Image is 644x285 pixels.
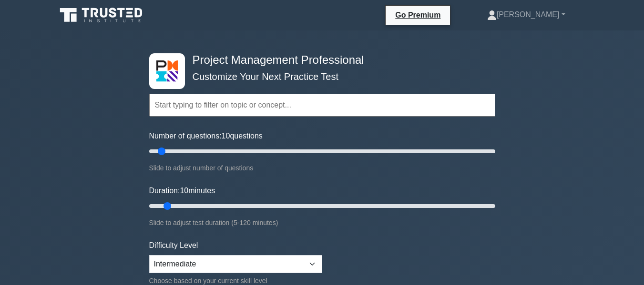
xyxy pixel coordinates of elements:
[180,187,188,195] span: 10
[149,94,495,117] input: Start typing to filter on topic or concept...
[149,185,215,197] label: Duration: minutes
[149,130,263,142] label: Number of questions: questions
[149,217,495,228] div: Slide to adjust test duration (5-120 minutes)
[222,132,230,140] span: 10
[149,162,495,174] div: Slide to adjust number of questions
[389,9,446,21] a: Go Premium
[464,5,588,24] a: [PERSON_NAME]
[149,240,198,251] label: Difficulty Level
[189,53,449,67] h4: Project Management Professional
